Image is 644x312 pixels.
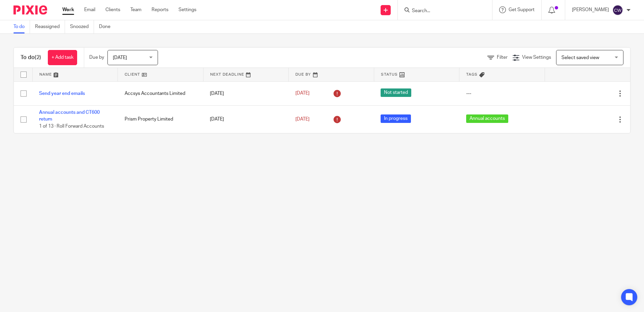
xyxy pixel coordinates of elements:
span: [DATE] [295,91,310,96]
td: [DATE] [203,81,289,105]
a: Email [84,6,95,13]
span: Tags [466,73,478,76]
span: Annual accounts [466,114,508,123]
a: Reports [152,6,168,13]
p: Due by [89,54,104,61]
a: Work [62,6,74,13]
a: Team [130,6,141,13]
span: Not started [381,88,411,97]
a: Done [99,20,116,33]
h1: To do [21,54,41,61]
div: --- [466,90,538,97]
span: [DATE] [295,117,310,122]
input: Search [411,8,472,14]
span: Select saved view [561,55,599,60]
a: Settings [179,6,196,13]
a: To do [13,20,30,33]
span: Filter [497,55,508,60]
td: Prism Property Limited [118,105,203,133]
span: (2) [35,55,41,60]
img: svg%3E [612,5,623,16]
a: Clients [105,6,120,13]
a: Annual accounts and CT600 return [39,110,100,122]
td: [DATE] [203,105,289,133]
img: Pixie [13,5,47,15]
a: Snoozed [70,20,94,33]
span: View Settings [522,55,551,60]
a: + Add task [48,50,77,65]
a: Reassigned [35,20,65,33]
span: [DATE] [113,55,127,60]
span: 1 of 13 · Roll Forward Accounts [39,124,104,129]
td: Accsys Accountants Limited [118,81,203,105]
a: Send year end emails [39,91,85,96]
p: [PERSON_NAME] [572,6,609,13]
span: In progress [381,114,411,123]
span: Get Support [509,7,535,12]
